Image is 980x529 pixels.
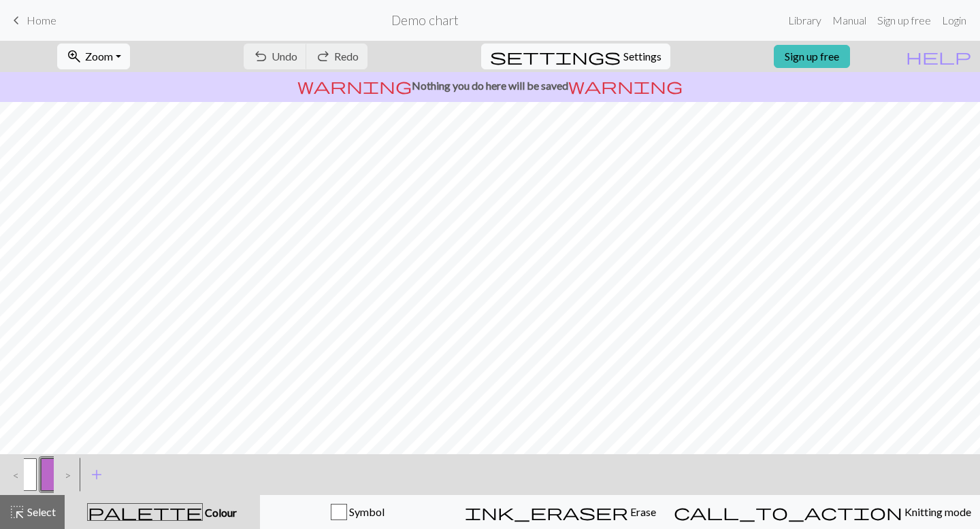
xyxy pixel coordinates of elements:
[902,505,971,518] span: Knitting mode
[27,14,56,27] span: Home
[260,495,456,529] button: Symbol
[57,44,130,69] button: Zoom
[481,44,670,69] button: SettingsSettings
[674,502,902,522] span: call_to_action
[391,12,459,28] h2: Demo chart
[65,495,260,529] button: Colour
[8,11,24,30] span: keyboard_arrow_left
[456,495,665,529] button: Erase
[88,502,202,522] span: palette
[872,7,936,34] a: Sign up free
[85,50,113,63] span: Zoom
[628,505,656,518] span: Erase
[774,45,850,68] a: Sign up free
[906,47,971,66] span: help
[8,9,56,32] a: Home
[827,7,872,34] a: Manual
[203,506,237,519] span: Colour
[936,7,972,34] a: Login
[88,465,105,484] span: add
[347,505,385,518] span: Symbol
[9,502,25,522] span: highlight_alt
[5,78,975,94] p: Nothing you do here will be saved
[490,47,621,66] span: settings
[465,502,628,522] span: ink_eraser
[665,495,980,529] button: Knitting mode
[623,48,661,65] span: Settings
[783,7,827,34] a: Library
[54,456,76,493] div: >
[490,48,621,65] i: Settings
[297,76,412,95] span: warning
[568,76,683,95] span: warning
[25,505,56,518] span: Select
[66,47,82,66] span: zoom_in
[2,456,24,493] div: <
